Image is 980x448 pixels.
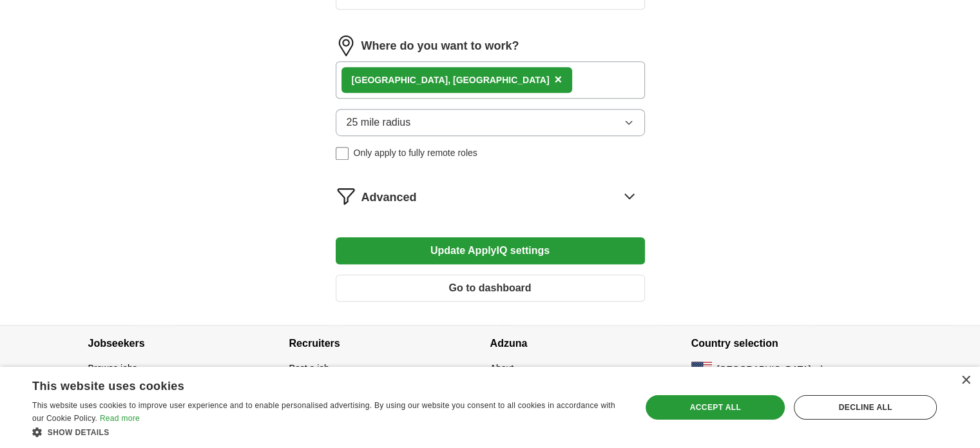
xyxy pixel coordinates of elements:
a: Post a job [289,363,329,373]
button: Go to dashboard [336,275,645,302]
a: Read more, opens a new window [100,414,140,423]
div: Close [961,376,970,385]
label: Where do you want to work? [361,37,519,55]
div: Decline all [794,395,937,420]
div: Accept all [646,395,785,420]
span: 25 mile radius [347,115,411,130]
div: This website uses cookies [32,375,591,394]
a: Browse jobs [88,363,137,373]
button: 25 mile radius [336,109,645,136]
div: [GEOGRAPHIC_DATA], [GEOGRAPHIC_DATA] [352,73,550,87]
span: Advanced [361,189,417,206]
span: Show details [48,428,110,437]
span: × [554,72,562,86]
img: filter [336,186,356,206]
a: About [490,363,514,373]
button: Update ApplyIQ settings [336,237,645,264]
span: [GEOGRAPHIC_DATA] [717,363,811,376]
button: change [816,363,845,376]
span: This website uses cookies to improve user experience and to enable personalised advertising. By u... [32,401,615,423]
span: Only apply to fully remote roles [354,146,477,160]
button: × [554,70,562,90]
div: Show details [32,425,623,438]
h4: Country selection [691,326,892,362]
img: US flag [691,362,712,377]
img: location.png [336,35,356,56]
input: Only apply to fully remote roles [336,147,349,160]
